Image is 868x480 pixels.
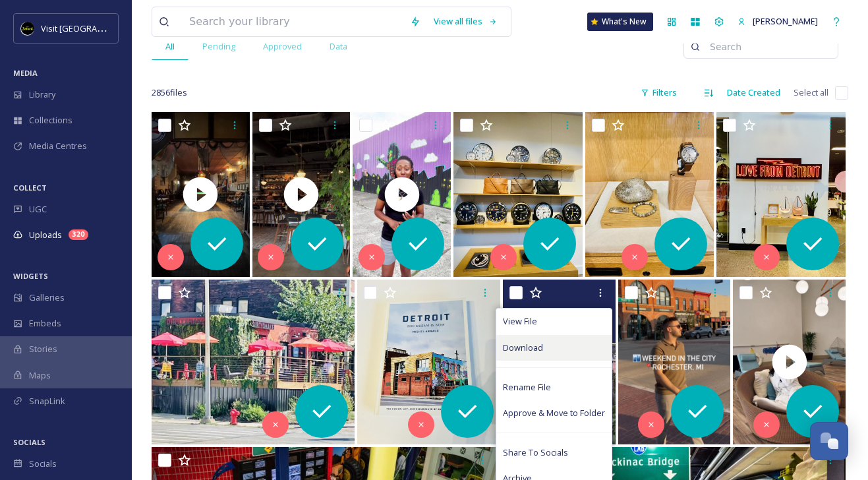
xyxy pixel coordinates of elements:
div: Filters [634,80,683,105]
img: ext_1759930838.567419_davidsayah1@gmail.com-BBF1CDF9-01FE-4B25-AB32-14770AC56132.jpeg [618,280,731,444]
span: Collections [29,114,72,127]
button: Open Chat [810,422,848,460]
span: Pending [202,40,235,53]
span: Library [29,88,55,101]
span: MEDIA [13,68,38,78]
span: SnapLink [29,395,65,407]
div: 320 [69,229,88,240]
span: [EMAIL_ADDRESS] [509,307,579,318]
input: Search your library [183,7,403,36]
img: thumbnail [353,112,451,277]
span: Socials [29,458,57,470]
span: Visit [GEOGRAPHIC_DATA] [41,22,143,34]
span: Media Centres [29,140,87,152]
div: Date Created [720,80,787,105]
span: Embeds [29,317,61,330]
span: [PERSON_NAME] [753,15,818,27]
span: Rename File [503,381,551,394]
span: 2856 file s [152,86,187,99]
a: What's New [587,13,653,31]
img: ext_1760049760.52264_brittneyschering@gmail.com-Shinola - Petoskey.jpeg [585,112,714,277]
span: Share To Socials [503,446,568,459]
span: All [165,40,175,53]
span: Uploads [29,229,62,241]
span: Data [330,40,347,53]
img: ext_1760049760.230673_brittneyschering@gmail.com-Robyn.jpeg [357,280,500,444]
img: thumbnail [733,280,846,444]
img: ext_1760049760.433887_brittneyschering@gmail.com-Shinola - Detroit.jpeg [716,112,846,277]
a: View all files [427,9,504,34]
span: COLLECT [13,183,47,193]
span: View File [503,315,537,328]
span: Galleries [29,291,65,304]
span: Download [503,342,543,354]
span: Approve & Move to Folder [503,407,605,419]
span: SOCIALS [13,437,45,447]
span: UGC [29,203,47,216]
a: [PERSON_NAME] [731,9,825,34]
img: ext_1760049760.611994_brittneyschering@gmail.com-Shinola.jpeg [453,112,583,277]
span: WIDGETS [13,271,48,281]
input: Search [703,34,831,60]
span: Stories [29,343,57,355]
span: Approved [263,40,302,53]
span: Select all [794,86,828,99]
img: thumbnail [252,112,351,277]
span: Maps [29,369,51,382]
img: thumbnail [152,112,250,277]
img: VISIT%20DETROIT%20LOGO%20-%20BLACK%20BACKGROUND.png [21,22,34,35]
img: ext_1760049760.231841_brittneyschering@gmail.com-Dirty Shake.jpeg [152,280,355,444]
